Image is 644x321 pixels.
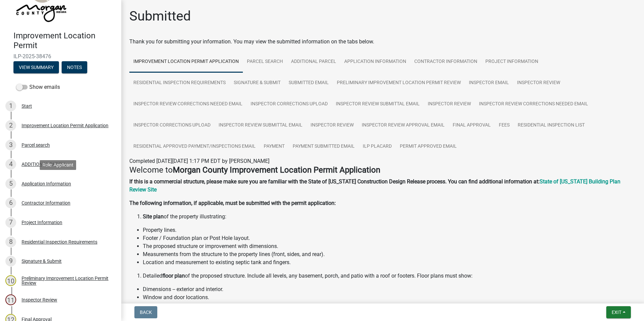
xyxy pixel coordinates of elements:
[5,237,16,247] div: 8
[129,115,215,136] a: Inspector Corrections Upload
[5,275,16,286] div: 10
[5,101,16,111] div: 1
[22,104,32,108] div: Start
[173,165,380,175] strong: Morgan County Improvement Location Permit Application
[22,240,97,244] div: Residential Inspection Requirements
[475,94,592,115] a: Inspector Review Corrections Needed Email
[22,143,50,147] div: Parcel search
[143,250,636,258] li: Measurements from the structure to the property lines (front, sides, and rear).
[396,136,461,157] a: Permit Approved Email
[143,272,636,280] li: Detailed of the proposed structure. Include all levels, any basement, porch, and patio with a roo...
[230,72,285,94] a: Signature & Submit
[162,273,185,279] strong: floor plan
[143,242,636,250] li: The proposed structure or improvement with dimensions.
[307,115,358,136] a: Inspector Review
[13,61,59,73] button: View Summary
[289,136,359,157] a: Payment Submitted Email
[143,213,164,220] strong: Site plan
[140,310,152,315] span: Back
[449,115,495,136] a: Final Approval
[143,213,636,221] li: of the property illustrating:
[129,136,260,157] a: Residential Approved Payment/Inspections Email
[612,310,621,315] span: Exit
[143,293,636,301] li: Window and door locations.
[465,72,513,94] a: Inspector Email
[129,8,191,24] h1: Submitted
[340,51,410,73] a: Application Information
[333,72,465,94] a: Preliminary Improvement Location Permit Review
[410,51,481,73] a: Contractor Information
[424,94,475,115] a: Inspector Review
[606,306,631,318] button: Exit
[285,72,333,94] a: Submitted Email
[129,38,636,46] div: Thank you for submitting your information. You may view the submitted information on the tabs below.
[129,158,269,164] span: Completed [DATE][DATE] 1:17 PM EDT by [PERSON_NAME]
[243,51,287,73] a: Parcel search
[13,53,108,60] span: ILP-2025-38476
[5,198,16,208] div: 6
[5,120,16,131] div: 2
[495,115,514,136] a: Fees
[129,178,620,193] a: State of [US_STATE] Building Plan Review Site
[143,258,636,266] li: Location and measurement to existing septic tank and fingers.
[287,51,340,73] a: ADDITIONAL PARCEL
[5,159,16,170] div: 4
[13,65,59,70] wm-modal-confirm: Summary
[358,115,449,136] a: Inspector Review Approval Email
[332,94,424,115] a: Inspector Review Submittal Email
[22,181,71,186] div: Application Information
[5,256,16,266] div: 9
[22,123,108,128] div: Improvement Location Permit Application
[22,162,67,167] div: ADDITIONAL PARCEL
[129,165,636,175] h4: Welcome to
[513,72,564,94] a: Inspector Review
[129,72,230,94] a: Residential Inspection Requirements
[62,61,87,73] button: Notes
[247,94,332,115] a: Inspector Corrections Upload
[129,178,540,185] strong: If this is a commercial structure, please make sure you are familiar with the State of [US_STATE]...
[129,51,243,73] a: Improvement Location Permit Application
[22,201,70,205] div: Contractor Information
[5,217,16,228] div: 7
[129,94,247,115] a: Inspector Review Corrections Needed Email
[22,276,110,285] div: Preliminary Improvement Location Permit Review
[143,285,636,293] li: Dimensions -- exterior and interior.
[359,136,396,157] a: ILP Placard
[62,65,87,70] wm-modal-confirm: Notes
[22,297,57,302] div: Inspector Review
[481,51,542,73] a: Project Information
[22,259,62,263] div: Signature & Submit
[5,294,16,305] div: 11
[134,306,157,318] button: Back
[143,234,636,242] li: Footer / Foundation plan or Post Hole layout.
[514,115,589,136] a: Residential Inspection List
[16,83,60,91] label: Show emails
[22,220,62,225] div: Project Information
[5,178,16,189] div: 5
[129,200,336,206] strong: The following information, if applicable, must be submitted with the permit application:
[40,160,76,170] div: Role: Applicant
[260,136,289,157] a: Payment
[13,31,116,50] h4: Improvement Location Permit
[5,140,16,150] div: 3
[143,226,636,234] li: Property lines.
[215,115,307,136] a: Inspector Review Submittal Email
